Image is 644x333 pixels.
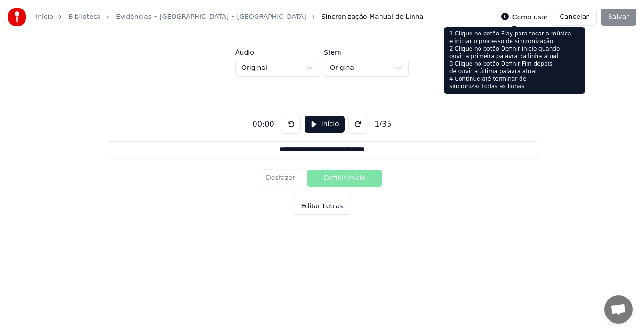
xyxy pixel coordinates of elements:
[322,12,424,22] span: Sincronização Manual de Linha
[305,116,345,133] button: Início
[68,12,101,22] a: Biblioteca
[449,30,579,45] div: 1 . Clique no botão Play para tocar a música e iniciar o processo de sincronização
[293,198,351,215] button: Editar Letras
[324,49,409,56] label: Stem
[116,12,306,22] a: Evidências • [GEOGRAPHIC_DATA] • [GEOGRAPHIC_DATA]
[512,14,548,20] label: Como usar
[552,9,597,26] button: Cancelar
[36,12,53,22] a: Início
[604,295,633,324] div: Bate-papo aberto
[449,60,579,76] div: 3 . Clique no botão Definir Fim depois de ouvir a última palavra atual
[8,8,26,26] img: youka
[235,49,320,56] label: Áudio
[449,76,579,91] div: 4 . Continue até terminar de sincronizar todas as linhas
[248,119,278,130] div: 00:00
[371,119,396,130] div: 1 / 35
[36,12,423,22] nav: breadcrumb
[449,45,579,60] div: 2 . Clique no botão Definir início quando ouvir a primeira palavra da linha atual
